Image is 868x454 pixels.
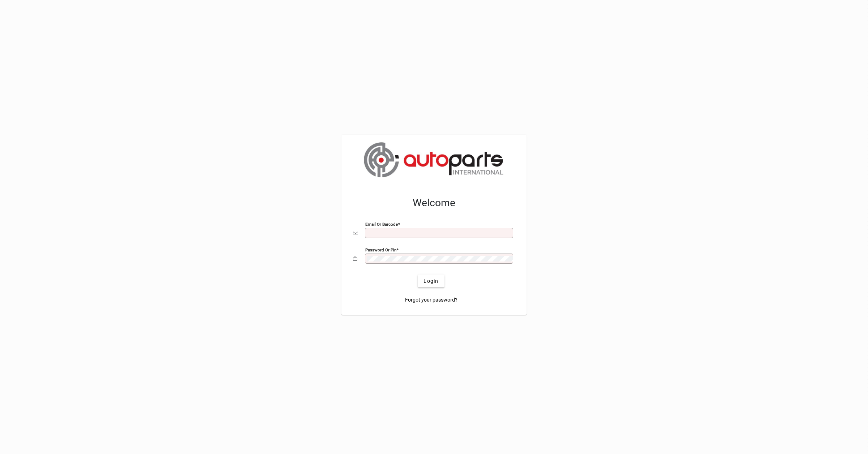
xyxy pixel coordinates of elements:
[353,197,515,209] h2: Welcome
[405,296,458,304] span: Forgot your password?
[402,293,460,306] a: Forgot your password?
[365,247,396,252] mat-label: Password or Pin
[418,274,444,287] button: Login
[365,222,398,227] mat-label: Email or Barcode
[424,277,438,285] span: Login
